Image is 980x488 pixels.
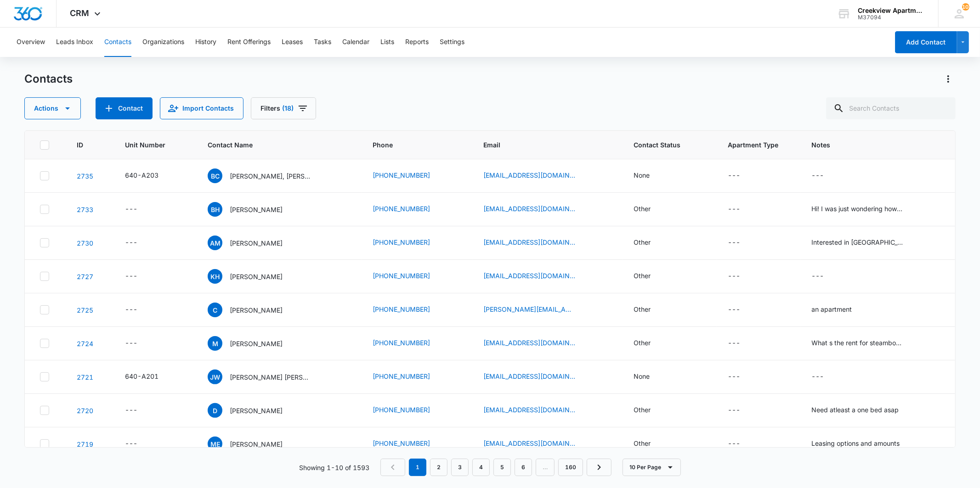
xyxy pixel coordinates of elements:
div: Interested in [GEOGRAPHIC_DATA] apartment. Would like to know more about move in special [812,237,904,247]
button: Contacts [104,28,131,57]
a: [PHONE_NUMBER] [373,438,430,448]
div: account name [858,7,925,14]
a: Page 4 [472,459,490,476]
div: Apartment Type - - Select to Edit Field [728,204,757,215]
p: [PERSON_NAME] [230,439,283,449]
div: Contact Status - Other - Select to Edit Field [634,204,667,215]
span: Phone [373,140,448,150]
div: --- [728,170,741,181]
div: Contact Name - Justin Wise Madeline Powell - Select to Edit Field [208,370,329,384]
button: Tasks [314,28,331,57]
div: Email - chris.gossett55@gmail.com - Select to Edit Field [483,304,592,315]
div: None [634,170,650,180]
em: 1 [409,459,426,476]
div: Email - mark2377@outlook.com - Select to Edit Field [483,438,592,449]
a: [EMAIL_ADDRESS][DOMAIN_NAME] [483,237,575,247]
button: Organizations [142,28,184,57]
span: Unit Number [125,140,186,150]
a: [PHONE_NUMBER] [373,204,430,213]
div: Other [634,204,651,213]
div: Apartment Type - - Select to Edit Field [728,271,757,282]
div: --- [125,271,137,282]
div: Unit Number - - Select to Edit Field [125,304,154,315]
div: Contact Status - Other - Select to Edit Field [634,338,667,349]
div: Notes - Need atleast a one bed asap - Select to Edit Field [812,405,916,416]
span: KH [208,269,222,284]
div: Other [634,304,651,314]
div: Contact Name - Alix Montoya - Select to Edit Field [208,236,299,250]
nav: Pagination [380,459,612,476]
span: CRM [70,8,90,18]
button: Rent Offerings [227,28,271,57]
div: --- [728,371,741,382]
div: Contact Status - Other - Select to Edit Field [634,271,667,282]
p: [PERSON_NAME] [230,406,283,415]
div: Apartment Type - - Select to Edit Field [728,371,757,382]
div: Email - alix.montoya97@gmail.com - Select to Edit Field [483,237,592,248]
div: Contact Status - None - Select to Edit Field [634,170,666,181]
a: [EMAIL_ADDRESS][DOMAIN_NAME] [483,204,575,213]
div: None [634,371,650,381]
div: Phone - 5105427740 - Select to Edit Field [373,405,447,416]
div: --- [728,338,741,349]
input: Search Contacts [826,97,956,119]
div: Email - benita_carbajal@yahoo.com - Select to Edit Field [483,170,592,181]
div: Other [634,405,651,415]
div: notifications count [962,3,969,11]
a: Navigate to contact details page for Bella Haagenson [77,206,93,213]
div: Phone - 9705017704 - Select to Edit Field [373,338,447,349]
div: Contact Name - Kaitlyn Haag - Select to Edit Field [208,269,299,284]
a: Navigate to contact details page for Denise [77,407,93,415]
span: Contact Name [208,140,337,150]
a: Page 160 [558,459,583,476]
a: [PHONE_NUMBER] [373,271,430,280]
span: BC [208,168,222,183]
span: Email [483,140,598,150]
a: Page 6 [515,459,532,476]
div: --- [125,304,137,315]
div: --- [125,237,137,248]
span: ID [77,140,90,150]
a: Navigate to contact details page for Benita Carbajal, Allie Cunningham, Antonio Hernandez [77,172,93,180]
div: Hi! I was just wondering how i d be able to get a tour and talk about pricing. Thank you! [812,204,904,213]
button: Overview [17,28,45,57]
div: --- [728,405,741,416]
a: [EMAIL_ADDRESS][DOMAIN_NAME] [483,271,575,280]
div: Contact Status - Other - Select to Edit Field [634,237,667,248]
div: --- [812,371,824,382]
div: Phone - 2547278975 - Select to Edit Field [373,304,447,315]
div: Phone - 9705022885 - Select to Edit Field [373,237,447,248]
a: [PHONE_NUMBER] [373,170,430,180]
div: --- [125,338,137,349]
div: --- [728,438,741,449]
p: [PERSON_NAME] [230,205,283,214]
a: [EMAIL_ADDRESS][DOMAIN_NAME] [483,405,575,415]
button: Filters [251,97,316,119]
div: --- [728,204,741,215]
div: Apartment Type - - Select to Edit Field [728,438,757,449]
div: Leasing options and amounts [812,438,900,448]
div: --- [728,237,741,248]
div: Contact Name - Bella Haagenson - Select to Edit Field [208,202,299,217]
a: [PHONE_NUMBER] [373,405,430,415]
div: Email - bellahaagenson@gmail.com - Select to Edit Field [483,204,592,215]
div: Notes - - Select to Edit Field [812,371,841,382]
button: Leads Inbox [56,28,93,57]
a: [PHONE_NUMBER] [373,304,430,314]
div: Notes - - Select to Edit Field [812,170,841,181]
a: Page 2 [430,459,448,476]
button: Add Contact [895,31,957,53]
div: Apartment Type - - Select to Edit Field [728,338,757,349]
div: Apartment Type - - Select to Edit Field [728,405,757,416]
div: Unit Number - - Select to Edit Field [125,271,154,282]
div: Contact Status - None - Select to Edit Field [634,371,666,382]
div: Phone - 9706468510 - Select to Edit Field [373,271,447,282]
span: BH [208,202,222,217]
div: Email - justinwiserocks@gmail.com - Select to Edit Field [483,371,592,382]
div: Notes - What s the rent for steamboat floor plan? - Select to Edit Field [812,338,920,349]
a: Navigate to contact details page for Justin Wise Madeline Powell [77,373,93,381]
div: Contact Name - Mariah - Select to Edit Field [208,336,299,351]
div: Phone - 9708296402 - Select to Edit Field [373,170,447,181]
button: Leases [282,28,303,57]
a: Page 3 [451,459,469,476]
